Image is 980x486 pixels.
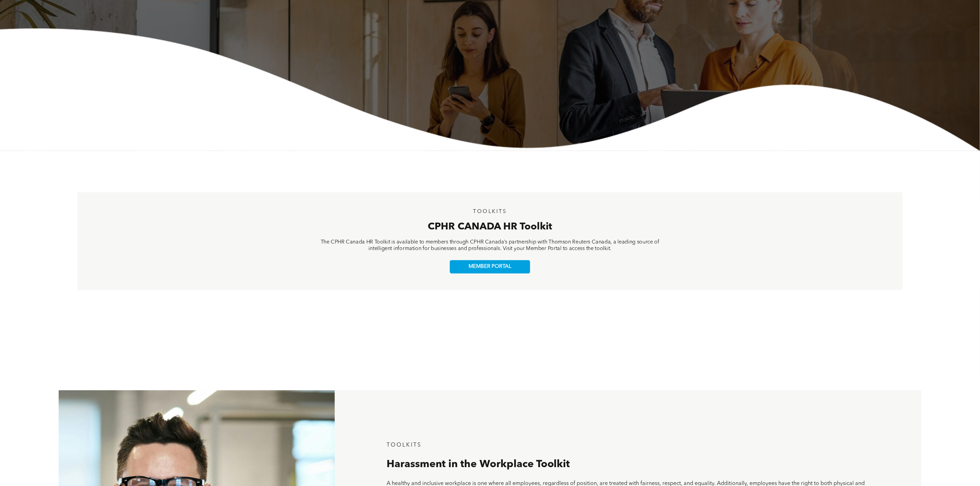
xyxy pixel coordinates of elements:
[387,459,570,470] span: Harassment in the Workplace Toolkit
[450,260,530,274] a: MEMBER PORTAL
[387,442,422,448] span: TOOLKITS
[473,209,507,214] span: TOOLKITS
[321,240,659,251] span: The CPHR Canada HR Toolkit is available to members through CPHR Canada’s partnership with Thomson...
[428,222,553,232] span: CPHR CANADA HR Toolkit
[469,264,511,270] span: MEMBER PORTAL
